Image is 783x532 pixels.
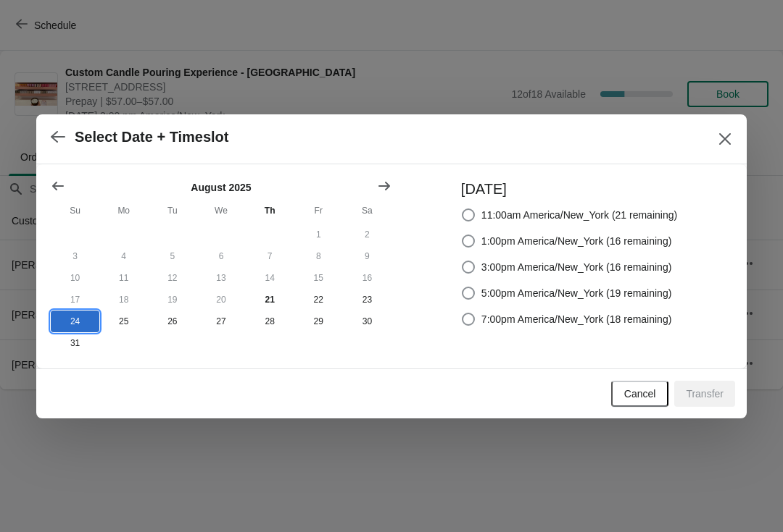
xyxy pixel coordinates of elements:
[481,234,672,248] span: 1:00pm America/New_York (16 remaining)
[246,267,294,289] button: Thursday August 14 2025
[343,311,391,332] button: Saturday August 30 2025
[712,126,738,152] button: Close
[246,289,294,311] button: Today Thursday August 21 2025
[481,286,672,300] span: 5:00pm America/New_York (19 remaining)
[246,245,294,267] button: Thursday August 7 2025
[148,311,196,332] button: Tuesday August 26 2025
[481,260,672,274] span: 3:00pm America/New_York (16 remaining)
[148,245,196,267] button: Tuesday August 5 2025
[148,198,196,224] th: Tuesday
[148,289,196,311] button: Tuesday August 19 2025
[51,245,99,267] button: Sunday August 3 2025
[246,311,294,332] button: Thursday August 28 2025
[196,245,245,267] button: Wednesday August 6 2025
[294,245,343,267] button: Friday August 8 2025
[51,289,99,311] button: Sunday August 17 2025
[461,179,677,199] h3: [DATE]
[196,198,245,224] th: Wednesday
[611,381,669,407] button: Cancel
[196,289,245,311] button: Wednesday August 20 2025
[294,311,343,332] button: Friday August 29 2025
[481,312,672,326] span: 7:00pm America/New_York (18 remaining)
[294,224,343,245] button: Friday August 1 2025
[51,332,99,354] button: Sunday August 31 2025
[99,311,148,332] button: Monday August 25 2025
[294,267,343,289] button: Friday August 15 2025
[481,208,677,222] span: 11:00am America/New_York (21 remaining)
[371,173,397,199] button: Show next month, September 2025
[99,289,148,311] button: Monday August 18 2025
[99,245,148,267] button: Monday August 4 2025
[343,245,391,267] button: Saturday August 9 2025
[196,267,245,289] button: Wednesday August 13 2025
[45,173,71,199] button: Show previous month, July 2025
[196,311,245,332] button: Wednesday August 27 2025
[343,198,391,224] th: Saturday
[343,289,391,311] button: Saturday August 23 2025
[624,388,656,400] span: Cancel
[51,198,99,224] th: Sunday
[51,311,99,332] button: Sunday August 24 2025
[75,129,229,145] h2: Select Date + Timeslot
[99,198,148,224] th: Monday
[246,198,294,224] th: Thursday
[294,289,343,311] button: Friday August 22 2025
[343,267,391,289] button: Saturday August 16 2025
[99,267,148,289] button: Monday August 11 2025
[148,267,196,289] button: Tuesday August 12 2025
[343,224,391,245] button: Saturday August 2 2025
[51,267,99,289] button: Sunday August 10 2025
[294,198,343,224] th: Friday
